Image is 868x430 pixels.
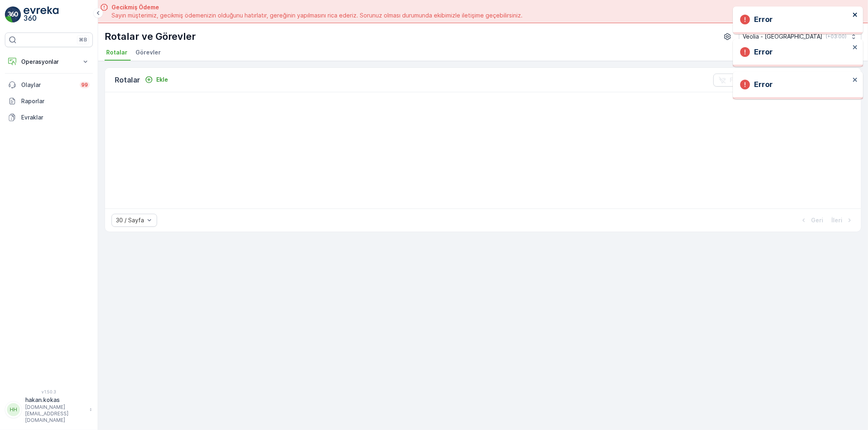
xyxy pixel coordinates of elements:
p: Evraklar [21,113,90,122]
p: Operasyonlar [21,58,77,66]
button: Filtreleri temizle [713,74,781,87]
p: Error [754,79,773,90]
p: Error [754,14,773,25]
button: close [853,44,858,52]
p: hakan.kokas [25,396,85,404]
p: [DOMAIN_NAME][EMAIL_ADDRESS][DOMAIN_NAME] [25,404,85,423]
p: ⌘B [79,37,87,43]
p: 99 [81,82,88,88]
span: Sayın müşterimiz, gecikmiş ödemenizin olduğunu hatırlatır, gereğinin yapılmasını rica ederiz. Sor... [112,11,523,20]
p: Raporlar [21,97,90,105]
img: logo [5,7,21,23]
img: logo_light-DOdMpM7g.png [24,7,59,23]
a: Olaylar99 [5,77,93,93]
span: v 1.50.3 [5,389,93,394]
p: Error [754,46,773,58]
button: İleri [831,215,855,225]
span: Gecikmiş Ödeme [112,3,523,11]
p: Rotalar ve Görevler [105,30,196,43]
p: İleri [831,216,842,224]
button: Ekle [142,75,171,85]
p: Filtreleri temizle [730,76,776,84]
a: Evraklar [5,109,93,126]
div: HH [7,403,20,416]
span: Rotalar [106,48,127,56]
button: Operasyonlar [5,54,93,70]
button: Geri [799,215,824,225]
p: Rotalar [115,74,140,86]
p: Olaylar [21,81,75,89]
button: close [853,76,858,84]
span: Görevler [136,48,161,56]
p: Ekle [156,76,168,84]
button: close [853,11,858,19]
a: Raporlar [5,93,93,109]
p: Geri [811,216,823,224]
button: HHhakan.kokas[DOMAIN_NAME][EMAIL_ADDRESS][DOMAIN_NAME] [5,396,93,423]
